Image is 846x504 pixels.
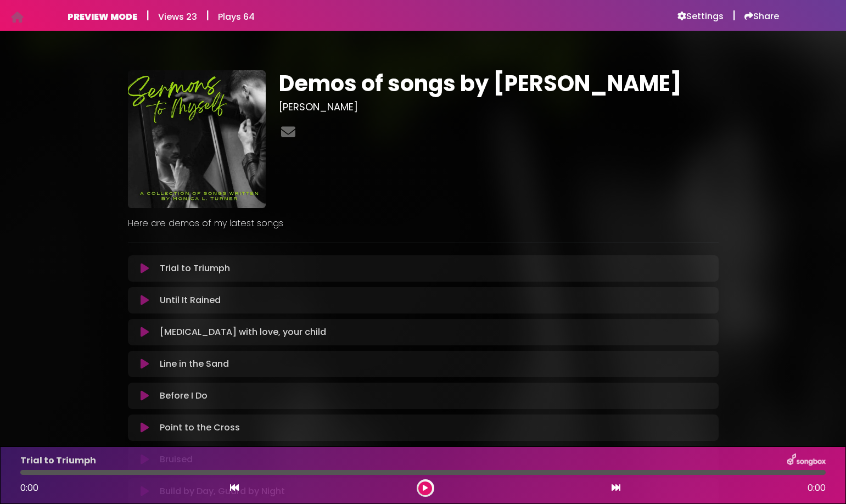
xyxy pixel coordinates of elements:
[20,481,38,494] span: 0:00
[677,11,724,22] a: Settings
[160,294,221,307] p: Until It Rained
[160,357,229,371] p: Line in the Sand
[787,453,826,468] img: songbox-logo-white.png
[279,101,719,113] h3: [PERSON_NAME]
[68,12,137,22] h6: PREVIEW MODE
[808,481,826,495] span: 0:00
[160,389,208,402] p: Before I Do
[218,12,255,22] h6: Plays 64
[744,11,779,22] a: Share
[20,454,96,467] p: Trial to Triumph
[146,9,149,22] h5: |
[158,12,197,22] h6: Views 23
[732,9,736,22] h5: |
[160,262,230,275] p: Trial to Triumph
[160,326,326,339] p: [MEDICAL_DATA] with love, your child
[206,9,209,22] h5: |
[128,70,266,208] img: 84etJmTYRfqpewp1u1g1
[128,217,719,230] p: Here are demos of my latest songs
[279,70,719,97] h1: Demos of songs by [PERSON_NAME]
[160,421,240,434] p: Point to the Cross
